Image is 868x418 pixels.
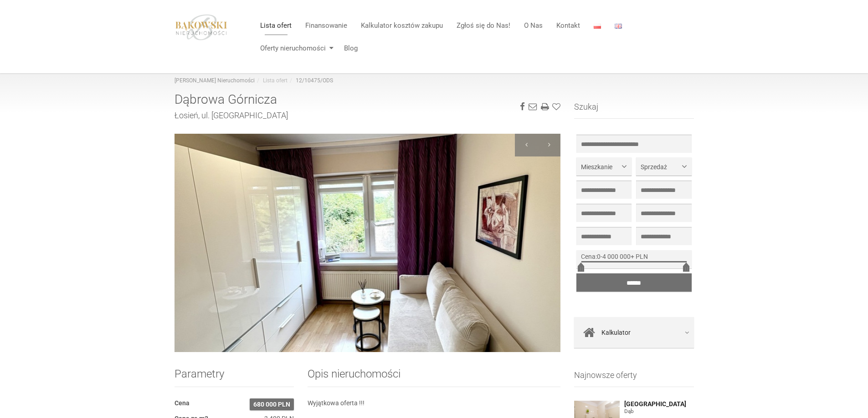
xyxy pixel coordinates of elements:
[253,39,337,57] a: Oferty nieruchomości
[576,157,632,176] button: Mieszkanie
[337,39,358,57] a: Blog
[624,401,694,408] a: [GEOGRAPHIC_DATA]
[574,102,694,119] h3: Szukaj
[450,16,517,35] a: Zgłoś się do Nas!
[255,77,288,85] li: Lista ofert
[624,408,694,415] figure: Dąb
[574,371,694,387] h3: Najnowsze oferty
[250,398,294,410] span: 680 000 PLN
[601,326,631,339] span: Kalkulator
[175,134,561,352] img: Dom Sprzedaż Dąbrowa Górnicza Łosień Gołonoska
[175,398,190,408] dt: Cena
[550,16,587,35] a: Kontakt
[308,368,560,387] h2: Opis nieruchomości
[296,77,333,84] a: 12/10475/ODS
[175,77,255,84] a: [PERSON_NAME] Nieruchomości
[602,253,648,260] span: 4 000 000+ PLN
[354,16,450,35] a: Kalkulator kosztów zakupu
[175,111,561,120] h2: Łosień, ul. [GEOGRAPHIC_DATA]
[298,16,354,35] a: Finansowanie
[641,162,680,171] span: Sprzedaż
[175,14,228,40] img: logo
[597,253,601,260] span: 0
[175,368,294,387] h2: Parametry
[594,24,601,29] img: Polski
[636,157,691,176] button: Sprzedaż
[581,253,597,260] span: Cena:
[253,16,298,35] a: Lista ofert
[615,24,622,29] img: English
[576,250,692,268] div: -
[581,162,620,171] span: Mieszkanie
[175,93,561,107] h1: Dąbrowa Górnicza
[517,16,550,35] a: O Nas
